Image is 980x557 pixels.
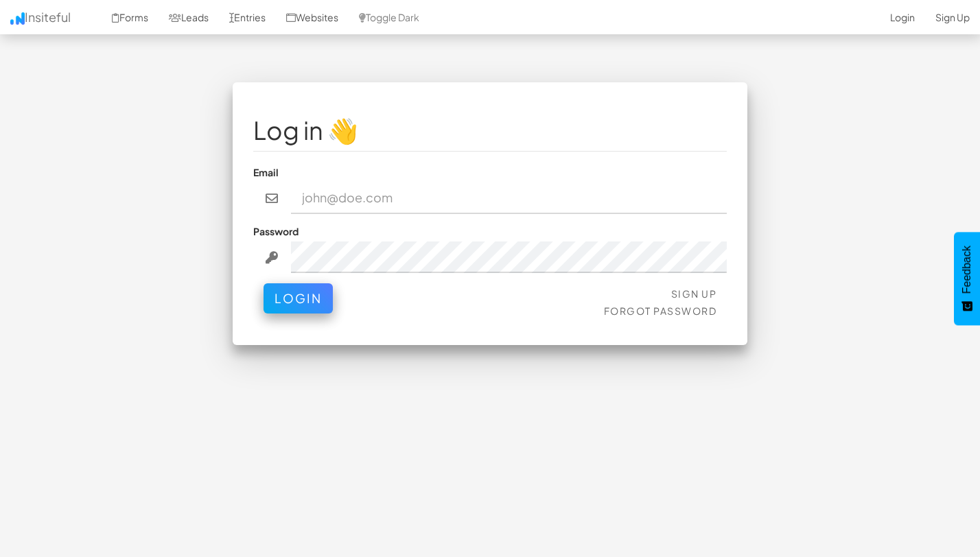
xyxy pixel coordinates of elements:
button: Login [264,283,333,313]
img: icon.png [10,12,25,25]
a: Sign Up [671,287,717,300]
a: Forgot Password [604,305,717,317]
input: john@doe.com [291,182,727,214]
h1: Log in 👋 [253,117,727,144]
label: Password [253,224,299,238]
span: Feedback [961,246,973,294]
label: Email [253,165,279,179]
button: Feedback - Show survey [954,232,980,325]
